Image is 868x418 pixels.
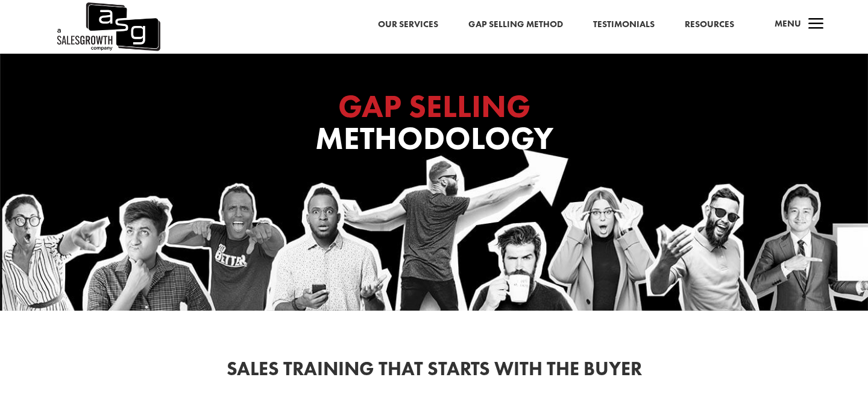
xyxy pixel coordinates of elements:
[593,17,655,33] a: Testimonials
[193,90,675,160] h1: Methodology
[804,13,828,37] span: a
[378,17,438,33] a: Our Services
[775,17,801,30] span: Menu
[685,17,734,33] a: Resources
[338,86,530,127] span: GAP SELLING
[108,359,759,385] h2: Sales Training That Starts With the Buyer
[468,17,563,33] a: Gap Selling Method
